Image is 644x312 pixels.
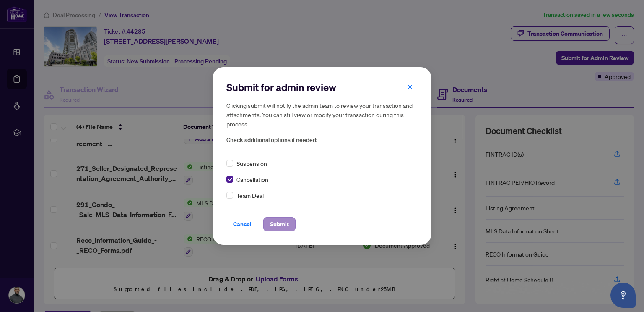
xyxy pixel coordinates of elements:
h2: Submit for admin review [226,81,418,94]
span: close [407,84,413,90]
button: Open asap [610,283,636,308]
h5: Clicking submit will notify the admin team to review your transaction and attachments. You can st... [226,101,418,128]
button: Submit [263,217,296,231]
span: Suspension [236,159,267,168]
span: Team Deal [236,191,264,200]
span: Check additional options if needed: [226,135,418,145]
span: Cancellation [236,175,268,184]
span: Submit [270,218,289,231]
span: Cancel [233,218,252,231]
button: Cancel [226,217,258,231]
